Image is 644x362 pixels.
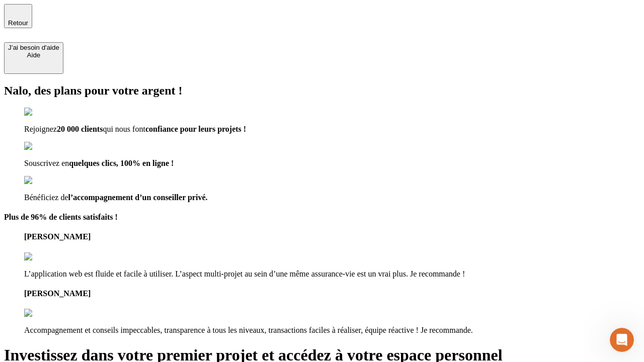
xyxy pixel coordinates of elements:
h2: Nalo, des plans pour votre argent ! [4,84,640,98]
span: Rejoignez [24,125,57,133]
span: quelques clics, 100% en ligne ! [69,159,174,167]
img: checkmark [24,142,67,151]
span: 20 000 clients [57,125,103,133]
img: reviews stars [24,252,74,261]
img: checkmark [24,176,67,185]
iframe: Intercom live chat [610,328,634,352]
span: confiance pour leurs projets ! [145,125,246,133]
button: J’ai besoin d'aideAide [4,42,63,74]
button: Retour [4,4,32,28]
div: Aide [8,51,59,59]
h4: Plus de 96% de clients satisfaits ! [4,213,640,222]
p: Accompagnement et conseils impeccables, transparence à tous les niveaux, transactions faciles à r... [24,326,640,335]
h4: [PERSON_NAME] [24,289,640,298]
img: checkmark [24,108,67,117]
img: reviews stars [24,309,74,318]
div: J’ai besoin d'aide [8,44,59,51]
span: Retour [8,19,28,27]
span: qui nous font [103,125,145,133]
p: L’application web est fluide et facile à utiliser. L’aspect multi-projet au sein d’une même assur... [24,269,640,279]
span: Souscrivez en [24,159,69,167]
h4: [PERSON_NAME] [24,232,640,241]
span: l’accompagnement d’un conseiller privé. [68,193,208,202]
span: Bénéficiez de [24,193,68,202]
